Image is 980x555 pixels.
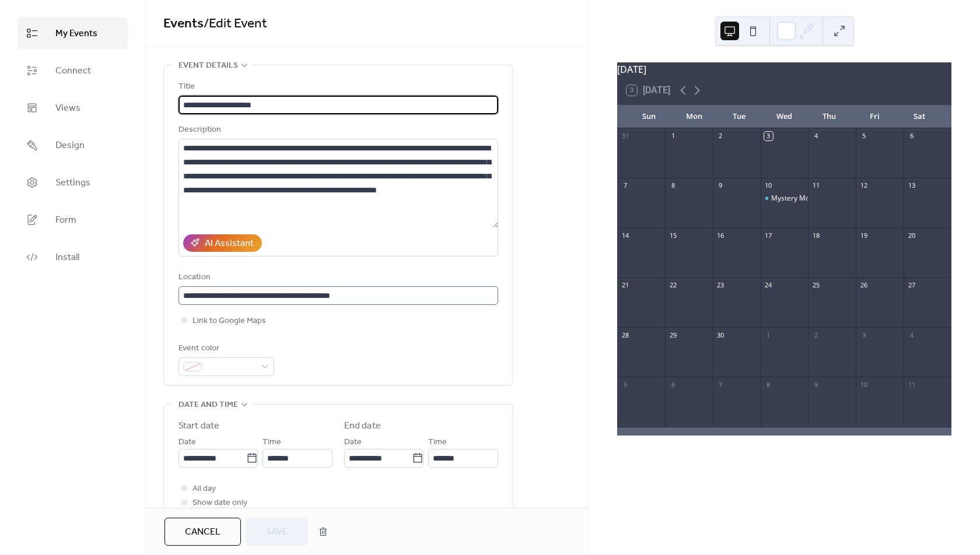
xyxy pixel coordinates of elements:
[17,241,128,273] a: Install
[907,132,916,140] div: 6
[716,132,725,140] div: 2
[262,435,281,449] span: Time
[17,17,128,49] a: My Events
[716,281,725,290] div: 23
[185,525,220,539] span: Cancel
[811,380,820,389] div: 9
[716,380,725,389] div: 7
[621,181,629,190] div: 7
[762,105,807,128] div: Wed
[764,281,773,290] div: 24
[764,181,773,190] div: 10
[55,251,79,265] span: Install
[807,105,852,128] div: Thu
[859,181,868,190] div: 12
[621,331,629,339] div: 28
[621,132,629,140] div: 31
[907,181,916,190] div: 13
[907,380,916,389] div: 11
[811,181,820,190] div: 11
[811,281,820,290] div: 25
[55,27,97,41] span: My Events
[192,496,247,510] span: Show date only
[907,231,916,240] div: 20
[897,105,942,128] div: Sat
[164,518,241,546] button: Cancel
[621,231,629,240] div: 14
[178,123,496,137] div: Description
[764,380,773,389] div: 8
[17,204,128,236] a: Form
[668,281,677,290] div: 22
[811,231,820,240] div: 18
[17,129,128,161] a: Design
[717,105,762,128] div: Tue
[716,181,725,190] div: 9
[163,11,204,37] a: Events
[668,231,677,240] div: 15
[668,380,677,389] div: 6
[55,101,80,115] span: Views
[764,231,773,240] div: 17
[626,105,671,128] div: Sun
[178,80,496,94] div: Title
[668,132,677,140] div: 1
[668,331,677,339] div: 29
[859,380,868,389] div: 10
[55,64,91,78] span: Connect
[178,398,238,412] span: Date and time
[907,281,916,290] div: 27
[621,281,629,290] div: 21
[17,92,128,124] a: Views
[859,132,868,140] div: 5
[178,271,496,284] div: Location
[668,181,677,190] div: 8
[771,194,856,203] div: Mystery Mox Box Opening
[671,105,716,128] div: Mon
[621,380,629,389] div: 5
[178,342,272,356] div: Event color
[17,55,128,86] a: Connect
[617,62,951,76] div: [DATE]
[716,331,725,339] div: 30
[859,231,868,240] div: 19
[907,331,916,339] div: 4
[55,176,90,190] span: Settings
[811,331,820,339] div: 2
[852,105,897,128] div: Fri
[178,419,219,433] div: Start date
[764,132,773,140] div: 3
[811,132,820,140] div: 4
[859,331,868,339] div: 3
[761,194,808,203] div: Mystery Mox Box Opening
[205,237,254,251] div: AI Assistant
[859,281,868,290] div: 26
[716,231,725,240] div: 16
[192,314,266,328] span: Link to Google Maps
[192,482,216,496] span: All day
[55,213,76,227] span: Form
[55,139,85,153] span: Design
[178,435,196,449] span: Date
[344,435,362,449] span: Date
[17,167,128,198] a: Settings
[428,435,447,449] span: Time
[183,234,262,252] button: AI Assistant
[764,331,773,339] div: 1
[178,59,238,73] span: Event details
[204,11,267,37] span: / Edit Event
[344,419,381,433] div: End date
